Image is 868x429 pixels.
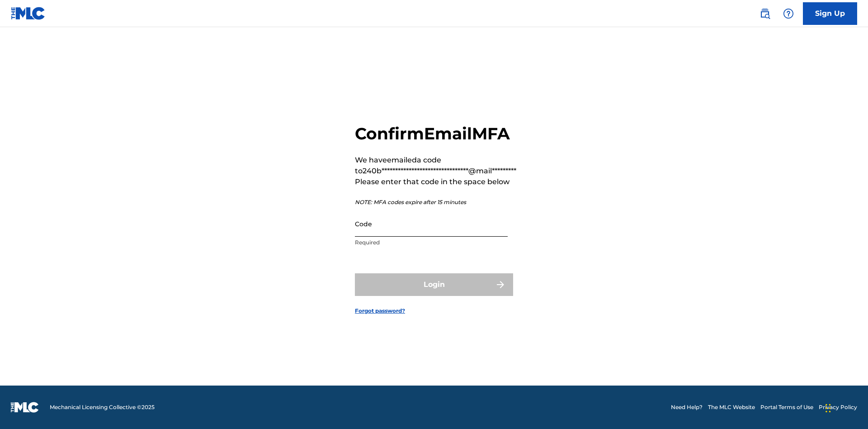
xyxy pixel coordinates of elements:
[355,124,516,144] h2: Confirm Email MFA
[783,8,794,19] img: help
[50,403,155,411] span: Mechanical Licensing Collective © 2025
[819,403,857,411] a: Privacy Policy
[708,403,755,411] a: The MLC Website
[355,307,405,315] a: Forgot password?
[756,5,774,23] a: Public Search
[823,386,868,429] iframe: Chat Widget
[803,2,857,25] a: Sign Up
[11,402,39,413] img: logo
[355,176,516,187] p: Please enter that code in the space below
[11,7,46,20] img: MLC Logo
[355,238,508,247] p: Required
[760,403,813,411] a: Portal Terms of Use
[826,395,831,422] div: Drag
[355,198,516,206] p: NOTE: MFA codes expire after 15 minutes
[779,5,797,23] div: Help
[671,403,703,411] a: Need Help?
[759,8,770,19] img: search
